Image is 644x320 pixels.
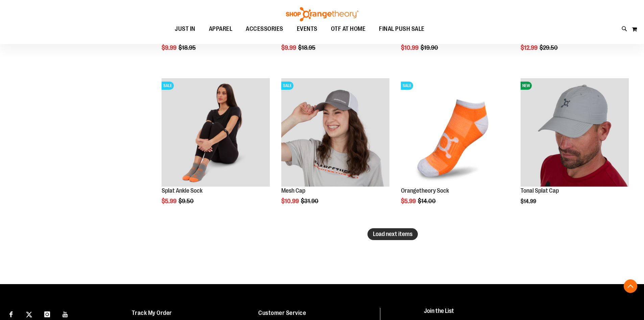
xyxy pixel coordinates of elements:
span: $9.99 [162,44,177,51]
a: Product image for Grey Tonal Splat CapNEW [521,78,629,188]
span: $9.50 [178,198,195,205]
button: Back To Top [624,279,637,293]
span: $14.99 [521,198,537,205]
span: $29.50 [540,44,559,51]
a: APPAREL [202,21,239,37]
a: Visit our Facebook page [5,308,17,320]
a: Visit our X page [23,308,35,320]
span: OTF AT HOME [331,21,366,37]
a: Product image for Orangetheory Mesh CapSALE [281,78,389,188]
button: Load next items [367,228,418,240]
a: JUST IN [168,21,202,37]
div: product [158,75,273,222]
a: Orangetheory Sock [401,187,449,194]
a: OTF AT HOME [324,21,373,37]
a: Customer Service [258,310,306,316]
span: JUST IN [175,21,195,37]
span: $18.95 [178,44,197,51]
span: ACCESSORIES [246,21,283,37]
span: $18.95 [298,44,316,51]
span: NEW [521,82,532,90]
span: EVENTS [297,21,317,37]
span: Load next items [373,231,412,237]
a: Product image for Orangetheory SockSALE [401,78,509,188]
span: SALE [401,82,413,90]
img: Product image for Orangetheory Sock [401,78,509,187]
span: $10.99 [401,44,420,51]
a: Mesh Cap [281,187,305,194]
span: $19.90 [421,44,439,51]
a: EVENTS [290,21,324,37]
span: SALE [281,82,293,90]
span: SALE [162,82,174,90]
a: Visit our Youtube page [59,308,71,320]
div: product [398,75,512,222]
img: Shop Orangetheory [285,7,359,21]
a: Splat Ankle Sock [162,187,202,194]
img: Product image for Splat Ankle Sock [162,78,270,187]
span: $10.99 [281,198,300,205]
span: $12.99 [521,44,539,51]
span: $9.99 [281,44,297,51]
a: Visit our Instagram page [41,308,53,320]
a: Tonal Splat Cap [521,187,559,194]
img: Twitter [26,312,32,318]
span: $5.99 [401,198,417,205]
a: ACCESSORIES [239,21,290,37]
img: Product image for Orangetheory Mesh Cap [281,78,389,187]
span: $31.90 [301,198,319,205]
a: Product image for Splat Ankle SockSALE [162,78,270,188]
div: product [517,75,632,222]
span: $5.99 [162,198,177,205]
div: product [278,75,393,222]
img: Product image for Grey Tonal Splat Cap [521,78,629,187]
span: APPAREL [209,21,233,37]
a: Track My Order [132,310,172,316]
span: FINAL PUSH SALE [379,21,425,37]
span: $14.00 [418,198,437,205]
a: FINAL PUSH SALE [372,21,431,37]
